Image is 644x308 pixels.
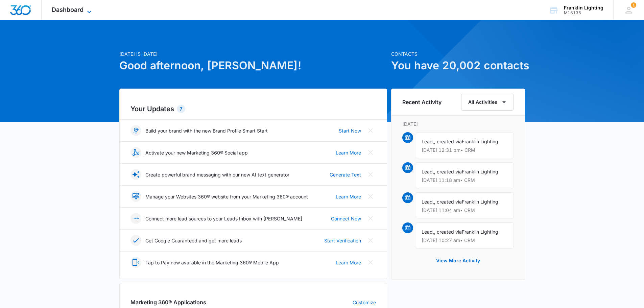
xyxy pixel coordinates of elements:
span: 1 [631,2,636,8]
p: Build your brand with the new Brand Profile Smart Start [145,127,268,134]
p: Activate your new Marketing 360® Social app [145,149,248,156]
h6: Recent Activity [402,98,442,106]
p: Tap to Pay now available in the Marketing 360® Mobile App [145,259,279,266]
span: Lead, [422,169,434,174]
div: account name [564,5,603,10]
h2: Marketing 360® Applications [130,298,206,306]
p: [DATE] is [DATE] [119,50,387,57]
div: notifications count [631,2,636,8]
span: Franklin Lighting [462,139,498,144]
span: , created via [434,199,462,205]
button: Close [365,191,376,202]
p: Connect more lead sources to your Leads Inbox with [PERSON_NAME] [145,215,302,222]
h1: You have 20,002 contacts [391,57,525,74]
div: account id [564,10,603,15]
p: Get Google Guaranteed and get more leads [145,237,242,244]
span: , created via [434,229,462,235]
div: 7 [177,105,185,113]
button: Close [365,213,376,224]
p: [DATE] [402,120,514,127]
span: , created via [434,139,462,144]
p: [DATE] 12:31 pm • CRM [422,148,508,152]
button: Close [365,169,376,180]
button: Close [365,257,376,268]
span: Lead, [422,139,434,144]
a: Start Verification [324,237,361,244]
span: Franklin Lighting [462,199,498,205]
p: [DATE] 11:04 am • CRM [422,208,508,213]
span: Franklin Lighting [462,169,498,174]
span: Lead, [422,229,434,235]
a: Generate Text [330,171,361,178]
p: Manage your Websites 360® website from your Marketing 360® account [145,193,308,200]
a: Learn More [336,259,361,266]
span: , created via [434,169,462,174]
button: All Activities [461,94,514,111]
p: Contacts [391,50,525,57]
button: Close [365,125,376,136]
span: Dashboard [52,6,84,13]
span: Franklin Lighting [462,229,498,235]
button: View More Activity [429,253,487,269]
a: Connect Now [331,215,361,222]
span: Lead, [422,199,434,205]
h2: Your Updates [130,104,376,114]
button: Close [365,147,376,158]
p: [DATE] 11:18 am • CRM [422,178,508,183]
a: Start Now [339,127,361,134]
p: Create powerful brand messaging with our new AI text generator [145,171,289,178]
a: Customize [353,299,376,306]
a: Learn More [336,149,361,156]
a: Learn More [336,193,361,200]
button: Close [365,235,376,246]
p: [DATE] 10:27 am • CRM [422,238,508,243]
h1: Good afternoon, [PERSON_NAME]! [119,57,387,74]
